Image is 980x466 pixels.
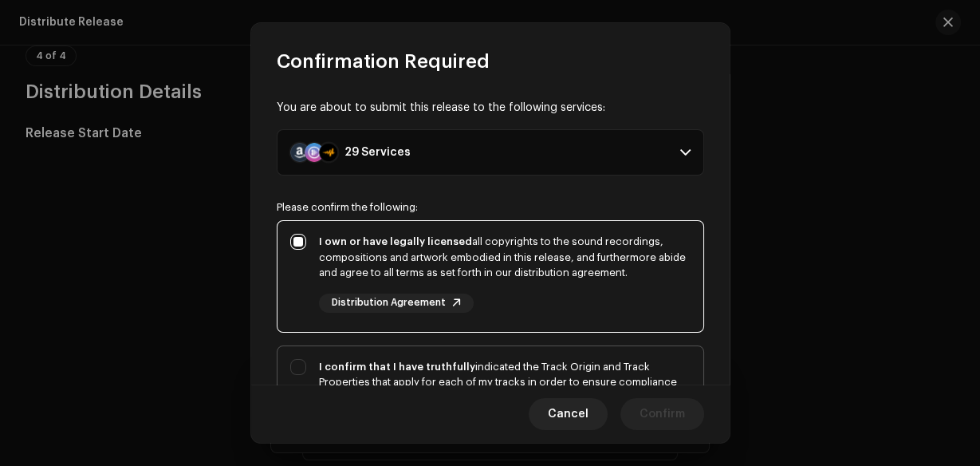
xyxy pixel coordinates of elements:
span: Confirmation Required [277,49,490,74]
div: Please confirm the following: [277,201,704,214]
button: Confirm [620,398,704,430]
strong: I own or have legally licensed [319,236,472,247]
span: Confirm [640,398,685,430]
div: all copyrights to the sound recordings, compositions and artwork embodied in this release, and fu... [319,234,691,281]
p-togglebutton: I own or have legally licensedall copyrights to the sound recordings, compositions and artwork em... [277,220,704,333]
div: 29 Services [344,146,411,159]
button: Cancel [529,398,608,430]
span: Cancel [548,398,588,430]
div: indicated the Track Origin and Track Properties that apply for each of my tracks in order to ensu... [319,359,691,437]
span: Distribution Agreement [332,298,446,308]
div: You are about to submit this release to the following services: [277,100,704,116]
strong: I confirm that I have truthfully [319,361,475,372]
p-accordion-header: 29 Services [277,129,704,176]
